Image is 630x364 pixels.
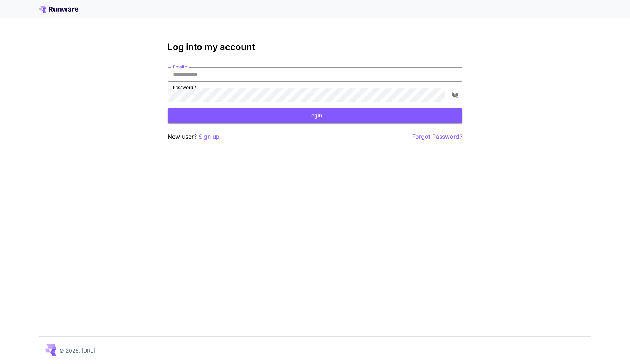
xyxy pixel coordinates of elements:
[168,42,462,52] h3: Log into my account
[168,132,220,141] p: New user?
[59,347,95,354] p: © 2025, [URL]
[412,132,462,141] button: Forgot Password?
[173,84,196,91] label: Password
[448,88,462,102] button: toggle password visibility
[199,132,220,141] button: Sign up
[173,64,187,70] label: Email
[168,108,462,123] button: Login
